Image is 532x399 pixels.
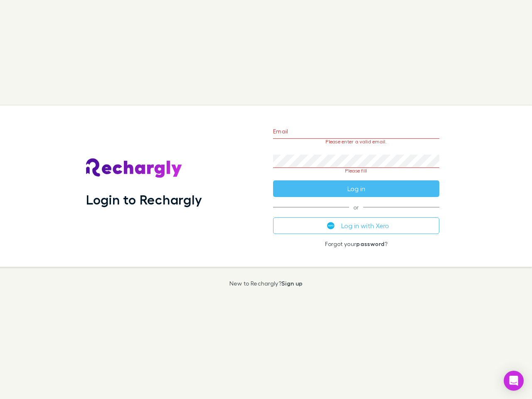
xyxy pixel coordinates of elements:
div: Open Intercom Messenger [504,371,524,391]
p: New to Rechargly? [229,280,303,287]
img: Rechargly's Logo [86,158,182,178]
p: Please enter a valid email. [273,139,439,145]
p: Forgot your ? [273,241,439,247]
a: password [356,240,384,247]
button: Log in with Xero [273,217,439,234]
p: Please fill [273,168,439,174]
h1: Login to Rechargly [86,192,202,207]
img: Xero's logo [327,222,335,229]
button: Log in [273,180,439,197]
a: Sign up [281,280,303,287]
